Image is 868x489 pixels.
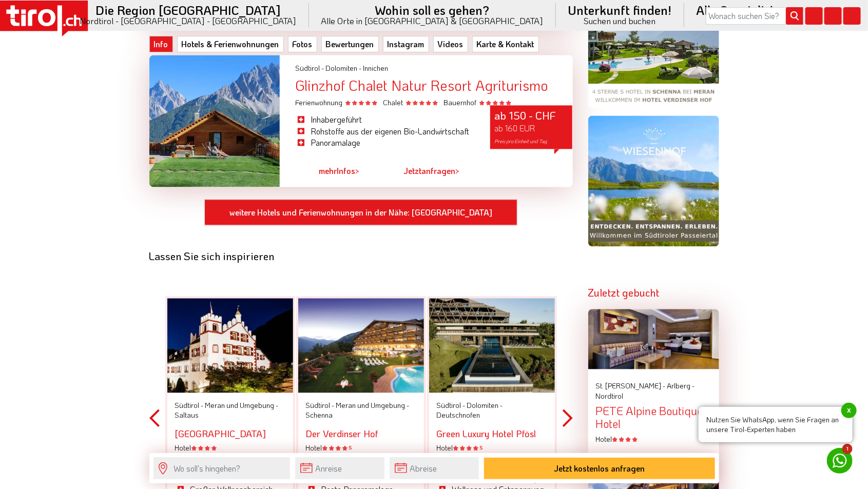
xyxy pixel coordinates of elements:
[588,115,719,246] img: wiesenhof-sommer.jpg
[177,36,284,52] a: Hotels & Ferienwohnungen
[596,405,711,429] div: PETE Alpine Boutique Hotel
[175,410,199,420] span: Saltaus
[295,457,384,479] input: Anreise
[699,407,853,442] span: Nutzen Sie WhatsApp, wenn Sie Fragen an unsere Tirol-Experten haben
[295,63,324,73] span: Südtirol -
[205,400,279,410] span: Meran und Umgebung -
[403,159,459,183] a: Jetztanfragen>
[355,165,359,176] span: >
[494,138,547,145] span: Preis pro Einheit und Tag
[149,36,173,52] a: Info
[295,126,475,137] li: Rohstoffe aus der eigenen Bio-Landwirtschaft
[306,400,335,410] span: Südtirol -
[349,444,352,451] sup: S
[306,410,333,420] span: Schenna
[433,36,468,52] a: Videos
[805,7,823,25] i: Karte öffnen
[295,114,475,125] li: Inhabergeführt
[80,16,297,25] small: Nordtirol - [GEOGRAPHIC_DATA] - [GEOGRAPHIC_DATA]
[467,400,503,410] span: Dolomiten -
[204,199,517,226] a: weitere Hotels und Ferienwohnungen in der Nähe: [GEOGRAPHIC_DATA]
[319,165,337,176] span: mehr
[596,434,711,444] div: Hotel
[437,410,480,420] span: Deutschnofen
[306,427,379,440] a: Der Verdinser Hof
[383,97,439,107] span: Chalet
[383,36,429,52] a: Instagram
[390,457,479,479] input: Abreise
[149,250,573,262] div: Lassen Sie sich inspirieren
[484,458,715,479] button: Jetzt kostenlos anfragen
[843,7,861,25] i: Kontakt
[175,443,285,453] div: Hotel
[596,381,666,390] span: St. [PERSON_NAME] -
[319,159,359,183] a: mehrInfos>
[175,427,266,440] a: [GEOGRAPHIC_DATA]
[325,63,361,73] span: Dolomiten -
[321,36,379,52] a: Bewertungen
[588,286,660,299] strong: Zuletzt gebucht
[321,16,544,25] small: Alle Orte in [GEOGRAPHIC_DATA] & [GEOGRAPHIC_DATA]
[336,400,410,410] span: Meran und Umgebung -
[455,165,459,176] span: >
[472,36,539,52] a: Karte & Kontakt
[437,427,536,440] a: Green Luxury Hotel Pfösl
[841,403,857,418] span: x
[306,443,416,453] div: Hotel
[153,457,290,479] input: Wo soll's hingehen?
[403,165,421,176] span: Jetzt
[295,137,475,148] li: Panoramalage
[596,381,711,444] a: St. [PERSON_NAME] - Arlberg - Nordtirol PETE Alpine Boutique Hotel Hotel
[494,123,535,133] span: ab 160 EUR
[288,36,317,52] a: Fotos
[295,77,572,93] div: Glinzhof Chalet Natur Resort Agriturismo
[568,16,672,25] small: Suchen und buchen
[437,443,547,453] div: Hotel
[827,448,853,474] a: 1 Nutzen Sie WhatsApp, wenn Sie Fragen an unsere Tirol-Experten habenx
[842,444,853,454] span: 1
[667,381,695,390] span: Arlberg -
[490,105,572,149] div: ab 150 - CHF
[596,391,624,401] span: Nordtirol
[706,7,803,25] input: Wonach suchen Sie?
[480,444,483,451] sup: S
[363,63,388,73] span: Innichen
[443,97,511,107] span: Bauernhof
[824,7,842,25] i: Fotogalerie
[437,400,466,410] span: Südtirol -
[175,400,204,410] span: Südtirol -
[295,97,379,107] span: Ferienwohnung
